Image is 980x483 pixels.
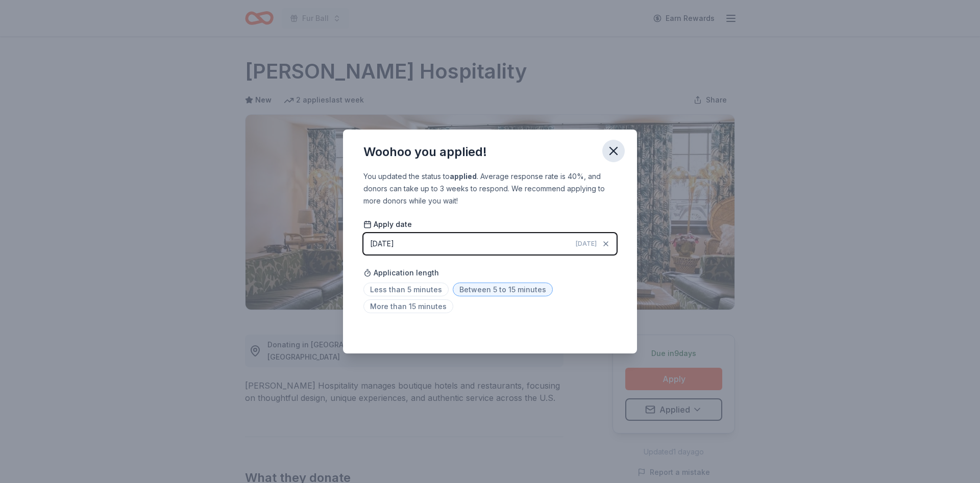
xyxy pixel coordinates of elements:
[450,172,477,181] b: applied
[576,240,597,248] span: [DATE]
[363,219,412,230] span: Apply date
[363,170,617,207] div: You updated the status to . Average response rate is 40%, and donors can take up to 3 weeks to re...
[453,283,553,296] span: Between 5 to 15 minutes
[363,144,487,160] div: Woohoo you applied!
[363,233,617,255] button: [DATE][DATE]
[363,267,439,279] span: Application length
[363,283,449,296] span: Less than 5 minutes
[363,299,453,313] span: More than 15 minutes
[370,238,394,250] div: [DATE]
